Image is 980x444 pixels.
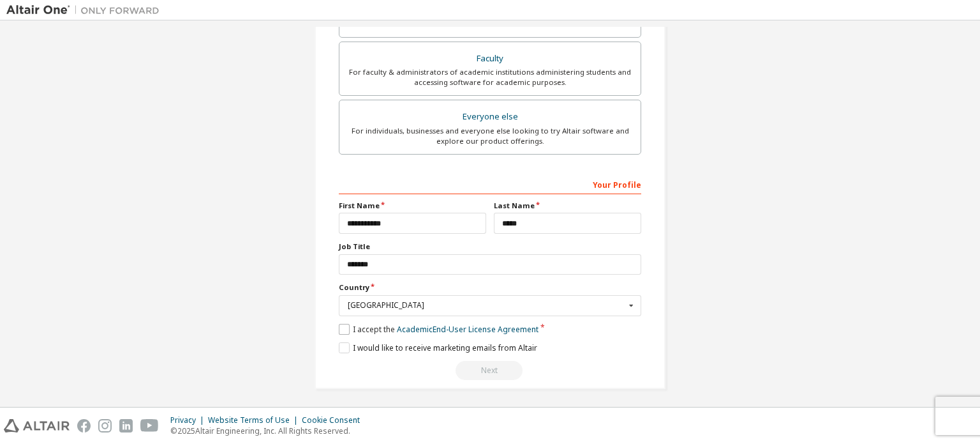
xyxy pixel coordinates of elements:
label: Country [339,282,641,293]
img: linkedin.svg [119,419,133,433]
div: [GEOGRAPHIC_DATA] [348,302,625,309]
div: Everyone else [347,108,633,126]
label: I would like to receive marketing emails from Altair [339,342,537,353]
label: First Name [339,201,486,211]
img: altair_logo.svg [4,419,70,433]
div: Your Profile [339,174,641,194]
img: youtube.svg [140,419,159,433]
img: facebook.svg [77,419,91,433]
div: For faculty & administrators of academic institutions administering students and accessing softwa... [347,67,633,88]
div: Website Terms of Use [208,415,302,425]
label: I accept the [339,324,538,335]
img: Altair One [6,4,166,17]
div: Privacy [170,415,208,425]
a: Academic End-User License Agreement [397,324,538,335]
label: Job Title [339,241,641,252]
div: Cookie Consent [302,415,367,425]
div: Read and acccept EULA to continue [339,361,641,380]
label: Last Name [494,201,641,211]
div: For individuals, businesses and everyone else looking to try Altair software and explore our prod... [347,126,633,146]
div: Faculty [347,50,633,68]
p: © 2025 Altair Engineering, Inc. All Rights Reserved. [170,425,367,436]
img: instagram.svg [98,419,112,433]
